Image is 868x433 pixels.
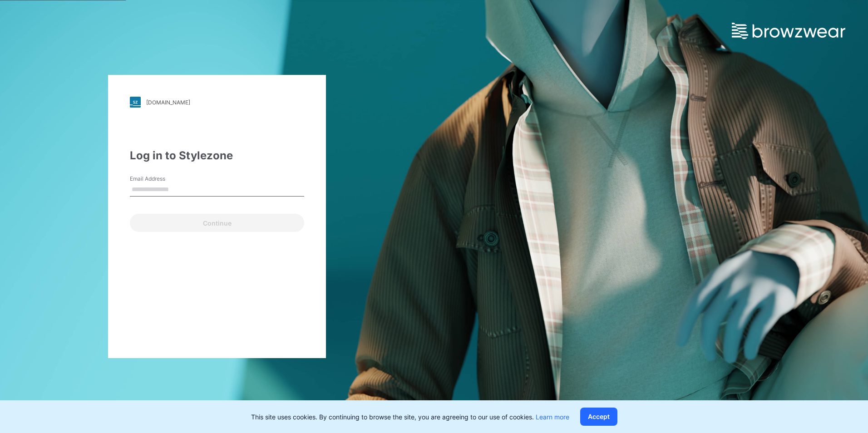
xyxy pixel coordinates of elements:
label: Email Address [130,175,193,183]
a: [DOMAIN_NAME] [130,97,304,108]
div: [DOMAIN_NAME] [146,99,190,106]
button: Accept [580,408,617,426]
img: browzwear-logo.e42bd6dac1945053ebaf764b6aa21510.svg [732,23,845,39]
img: stylezone-logo.562084cfcfab977791bfbf7441f1a819.svg [130,97,141,108]
a: Learn more [536,413,569,421]
p: This site uses cookies. By continuing to browse the site, you are agreeing to our use of cookies. [251,412,569,422]
div: Log in to Stylezone [130,148,304,164]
